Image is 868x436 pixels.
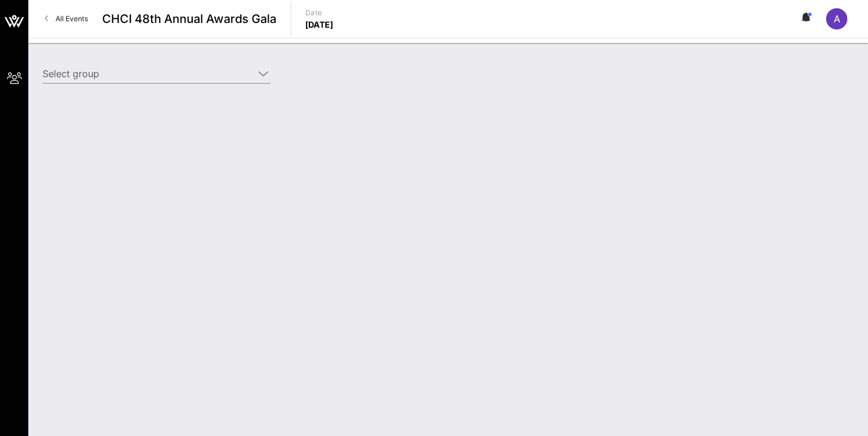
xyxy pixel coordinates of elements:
[305,7,334,19] p: Date
[102,10,276,28] span: CHCI 48th Annual Awards Gala
[56,14,88,23] span: All Events
[305,19,334,31] p: [DATE]
[826,8,847,29] div: A
[38,9,95,28] a: All Events
[834,13,840,25] span: A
